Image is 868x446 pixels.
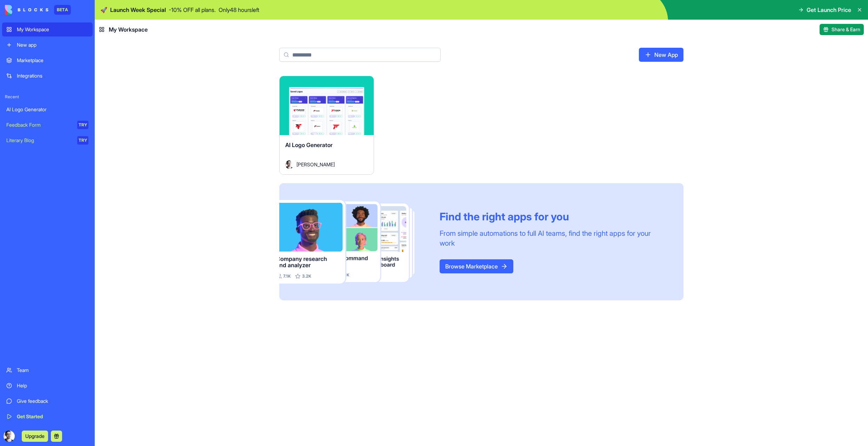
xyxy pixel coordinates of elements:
[2,102,93,117] a: AI Logo Generator
[820,24,864,35] button: Share & Earn
[110,6,166,14] span: Launch Week Special
[4,431,15,442] img: ACg8ocIMsiA_l8iGmqXWADqVTRuz67a79TT4UVzgibSDdform8LEBz4=s96-c
[2,394,93,408] a: Give feedback
[6,137,72,144] div: Literary Blog
[22,431,48,442] button: Upgrade
[2,53,93,67] a: Marketplace
[279,76,374,175] a: AI Logo GeneratorAvatar[PERSON_NAME]
[5,5,48,15] img: logo
[17,382,88,389] div: Help
[2,38,93,52] a: New app
[17,367,88,374] div: Team
[2,410,93,424] a: Get Started
[17,26,88,33] div: My Workspace
[285,160,294,169] img: Avatar
[17,41,88,48] div: New app
[219,6,259,14] p: Only 48 hours left
[639,48,683,62] a: New App
[169,6,216,14] p: - 10 % OFF all plans.
[440,259,513,273] a: Browse Marketplace
[17,413,88,420] div: Get Started
[5,5,71,15] a: BETA
[2,22,93,36] a: My Workspace
[2,94,93,100] span: Recent
[54,5,71,15] div: BETA
[2,363,93,377] a: Team
[17,398,88,405] div: Give feedback
[832,26,860,33] span: Share & Earn
[17,57,88,64] div: Marketplace
[807,6,851,14] span: Get Launch Price
[17,72,88,79] div: Integrations
[296,161,335,168] span: [PERSON_NAME]
[6,106,88,113] div: AI Logo Generator
[22,432,48,439] a: Upgrade
[100,6,107,14] span: 🚀
[77,136,88,145] div: TRY
[77,121,88,129] div: TRY
[440,210,667,223] div: Find the right apps for you
[6,121,72,128] div: Feedback Form
[2,69,93,83] a: Integrations
[440,228,667,248] div: From simple automations to full AI teams, find the right apps for your work
[279,200,428,284] img: Frame_181_egmpey.png
[2,379,93,393] a: Help
[285,141,333,148] span: AI Logo Generator
[2,118,93,132] a: Feedback FormTRY
[109,25,148,34] span: My Workspace
[2,133,93,147] a: Literary BlogTRY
